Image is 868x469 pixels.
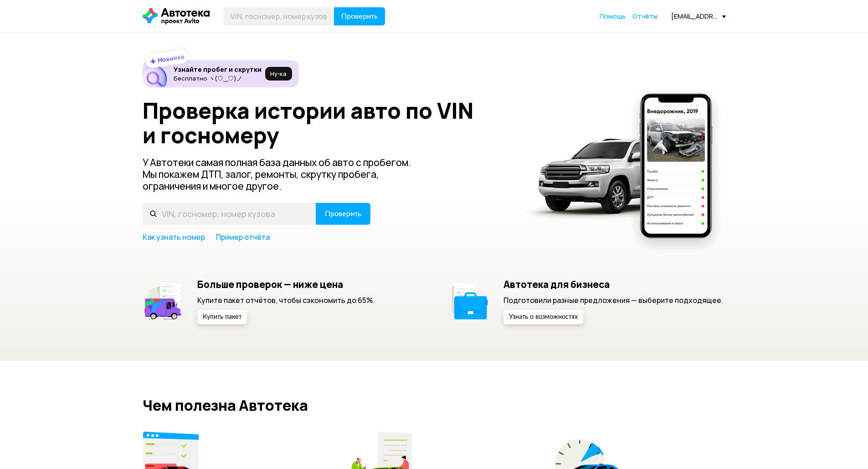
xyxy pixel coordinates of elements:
button: Проверить [316,203,370,225]
input: VIN, госномер, номер кузова [143,203,316,225]
button: Купить пакет [197,310,247,324]
button: Узнать о возможностях [503,310,583,324]
a: Отчёты [632,12,657,21]
span: Проверить [325,210,361,217]
span: Проверить [341,13,378,20]
a: Пример отчёта [216,232,270,242]
p: Подготовили разные предложения — выберите подходящее. [503,295,723,305]
span: Купить пакет [203,314,241,320]
strong: Новинка [157,52,185,64]
span: Ну‑ка [270,70,287,77]
div: [EMAIL_ADDRESS][DOMAIN_NAME] [671,12,726,20]
h6: Узнайте пробег и скрутки [174,66,262,74]
span: Узнать о возможностях [509,314,578,320]
input: VIN, госномер, номер кузова [223,7,334,25]
p: У Автотеки самая полная база данных об авто с пробегом. Мы покажем ДТП, залог, ремонты, скрутку п... [143,156,426,192]
h2: Чем полезна Автотека [143,397,726,414]
button: Проверить [334,7,385,25]
p: Купите пакет отчётов, чтобы сэкономить до 65%. [197,295,375,305]
p: Бесплатно ヽ(♡‿♡)ノ [174,75,262,82]
a: Как узнать номер [143,232,205,242]
h5: Автотека для бизнеса [503,278,723,290]
a: Помощь [600,12,626,21]
h5: Больше проверок — ниже цена [197,278,375,290]
h1: Проверка истории авто по VIN и госномеру [143,98,513,147]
